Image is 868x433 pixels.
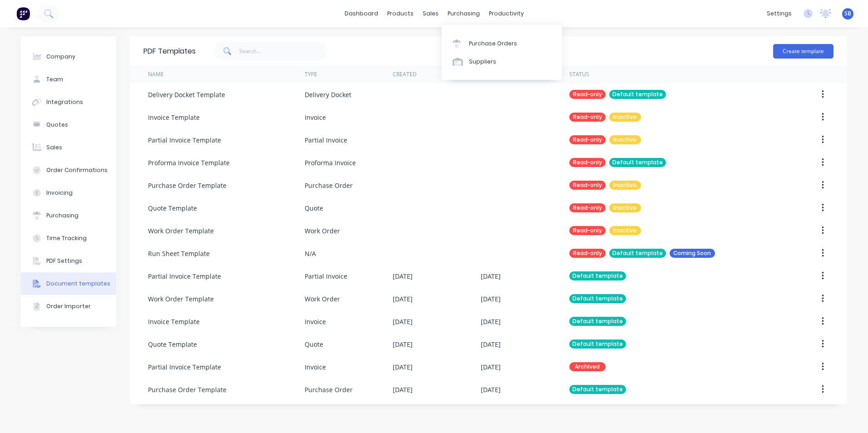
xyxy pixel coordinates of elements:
div: Quote Template [148,203,197,213]
div: [DATE] [481,317,501,326]
div: [DATE] [393,271,413,281]
div: Document templates [46,280,110,288]
button: Order Importer [21,295,116,318]
div: Purchasing [46,212,79,220]
button: Purchasing [21,204,116,227]
div: Invoice Template [148,113,200,122]
button: Time Tracking [21,227,116,250]
span: SB [844,10,851,18]
div: Time Tracking [46,234,87,242]
div: Default template [609,90,666,99]
div: Read-only [569,135,606,144]
div: Archived [569,362,606,371]
button: Team [21,68,116,91]
div: Proforma Invoice Template [148,158,230,167]
div: Quotes [46,121,68,129]
div: Quote Template [148,340,197,349]
div: Default template [609,158,666,167]
div: Inactive [609,203,641,212]
div: Purchase Orders [469,39,517,48]
div: Read-only [569,203,606,212]
button: Sales [21,136,116,159]
div: Type [305,70,317,79]
div: Read-only [569,90,606,99]
button: Integrations [21,91,116,113]
div: Purchase Order [305,181,353,190]
div: Invoice [305,362,326,372]
div: Partial Invoice Template [148,271,221,281]
div: Coming Soon [670,249,715,258]
button: Document templates [21,272,116,295]
div: sales [418,7,443,20]
a: Purchase Orders [442,34,562,52]
div: [DATE] [393,317,413,326]
div: [DATE] [481,271,501,281]
div: Default template [609,249,666,258]
input: Search... [239,42,328,60]
div: Run Sheet Template [148,249,210,258]
div: products [383,7,418,20]
div: settings [762,7,796,20]
div: [DATE] [393,294,413,304]
button: Company [21,45,116,68]
div: Read-only [569,181,606,190]
div: [DATE] [393,340,413,349]
button: PDF Settings [21,250,116,272]
div: Purchase Order [305,385,353,394]
div: Inactive [609,135,641,144]
div: Order Importer [46,302,91,310]
div: Invoice [305,317,326,326]
div: Invoice [305,113,326,122]
div: Name [148,70,164,79]
div: purchasing [443,7,484,20]
button: Create template [773,44,833,59]
div: [DATE] [481,340,501,349]
div: Delivery Docket [305,90,351,99]
div: Read-only [569,113,606,122]
div: PDF Settings [46,257,82,265]
div: [DATE] [481,362,501,372]
div: productivity [484,7,528,20]
div: Inactive [609,181,641,190]
div: Read-only [569,249,606,258]
a: Suppliers [442,53,562,71]
div: Invoice Template [148,317,200,326]
button: Quotes [21,113,116,136]
div: Suppliers [469,58,496,66]
div: Proforma Invoice [305,158,356,167]
div: Quote [305,203,323,213]
div: Status [569,70,589,79]
div: Order Confirmations [46,166,108,174]
div: Partial Invoice Template [148,135,221,145]
div: Default template [569,317,626,326]
div: Created [393,70,417,79]
div: Default template [569,340,626,349]
div: Inactive [609,113,641,122]
div: Partial Invoice Template [148,362,221,372]
div: Partial Invoice [305,271,347,281]
div: Read-only [569,158,606,167]
div: Integrations [46,98,83,106]
div: Default template [569,385,626,394]
div: PDF Templates [143,46,196,57]
div: [DATE] [481,294,501,304]
div: N/A [305,249,316,258]
div: Partial Invoice [305,135,347,145]
div: [DATE] [393,362,413,372]
div: Sales [46,143,62,152]
button: Order Confirmations [21,159,116,182]
div: [DATE] [481,385,501,394]
img: Factory [16,7,30,20]
div: Read-only [569,226,606,235]
a: dashboard [340,7,383,20]
div: Company [46,53,75,61]
div: Default template [569,294,626,303]
div: Work Order Template [148,294,214,304]
div: Inactive [609,226,641,235]
div: Work Order [305,294,340,304]
div: Work Order Template [148,226,214,236]
div: [DATE] [393,385,413,394]
div: Invoicing [46,189,73,197]
div: Purchase Order Template [148,385,227,394]
div: Quote [305,340,323,349]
